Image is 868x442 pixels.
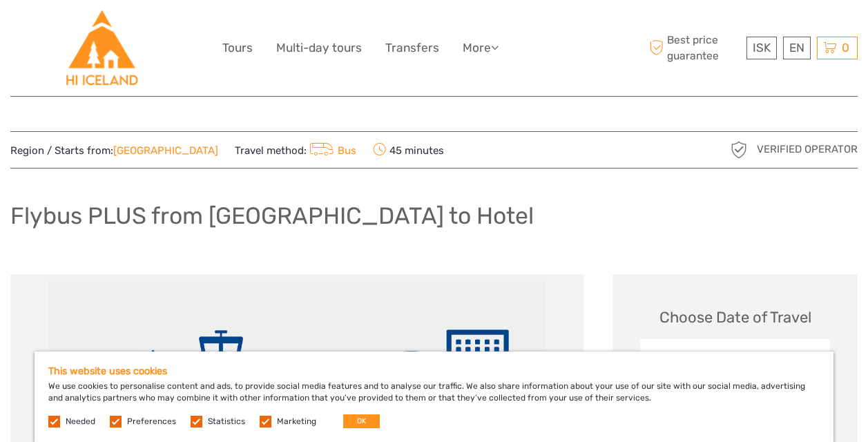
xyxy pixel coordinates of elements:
div: We use cookies to personalise content and ads, to provide social media features and to analyse ou... [35,352,833,442]
span: Best price guarantee [646,32,743,63]
label: Statistics [208,416,245,427]
a: More [463,38,499,58]
label: Marketing [277,416,316,427]
div: Choose Date of Travel [659,307,811,328]
a: [GEOGRAPHIC_DATA] [113,144,218,157]
label: Needed [66,416,95,427]
button: OK [343,414,380,428]
span: Verified Operator [757,142,858,157]
a: Bus [307,144,356,157]
span: Travel method: [235,140,356,160]
span: 45 minutes [373,140,444,160]
h1: Flybus PLUS from [GEOGRAPHIC_DATA] to Hotel [10,202,534,230]
img: Hostelling International [64,10,139,86]
div: EN [783,37,811,59]
h5: This website uses cookies [48,365,820,377]
span: 0 [840,41,851,55]
label: Preferences [127,416,176,427]
img: verified_operator_grey_128.png [728,139,750,161]
span: ISK [753,41,771,55]
span: Region / Starts from: [10,144,218,158]
a: Tours [222,38,253,58]
a: Transfers [385,38,439,58]
a: Multi-day tours [276,38,362,58]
